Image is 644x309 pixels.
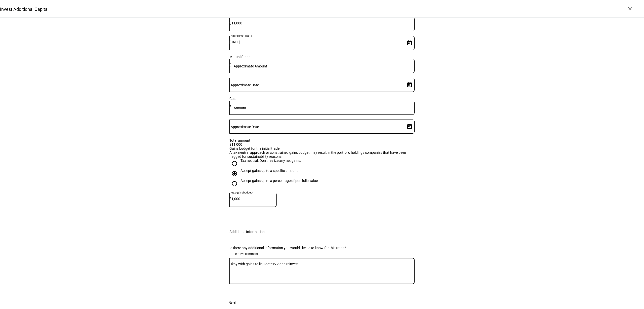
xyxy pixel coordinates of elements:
div: Tax neutral. Don’t realize any net gains. [240,159,301,163]
mat-label: Amount [234,106,246,110]
span: Remove comment [233,250,258,258]
button: Open calendar [405,122,415,132]
span: Next [228,297,236,309]
div: × [626,5,634,13]
div: Gains budget for the initial trade [229,146,415,150]
div: Additional Information [229,230,265,234]
div: Accept gains up to a percentage of portfolio value [240,179,318,183]
div: Is there any additional information you would like us to know for this trade? [229,246,415,250]
mat-label: Approximate Date [231,34,252,37]
mat-label: Approximate Date [231,125,259,129]
span: $ [229,105,231,109]
mat-label: Max gains budget* [231,191,253,194]
div: A tax neutral approach or constrained gains budget may result in the portfolio holdings companies... [229,150,415,159]
mat-label: Approximate Date [231,83,259,87]
div: Accept gains up to a specific amount [240,169,298,173]
button: Open calendar [405,38,415,48]
button: Next [221,297,244,309]
span: $ [229,197,231,201]
button: Remove comment [229,250,262,258]
span: $ [229,63,231,67]
div: $11,000 [229,142,415,146]
button: Open calendar [405,80,415,90]
span: $ [229,21,231,25]
div: Mutual funds [229,55,415,59]
mat-label: Approximate Amount [234,64,267,68]
div: Total amount [229,138,415,142]
div: Cash [229,97,415,101]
